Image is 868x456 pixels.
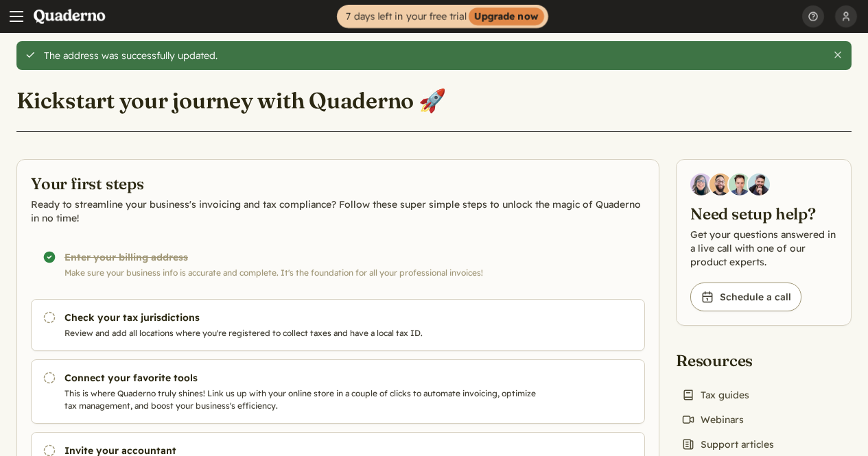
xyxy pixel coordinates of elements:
[690,283,801,311] a: Schedule a call
[748,173,770,195] img: Javier Rubio, DevRel at Quaderno
[16,86,447,115] h1: Kickstart your journey with Quaderno 🚀
[676,385,755,405] a: Tax guides
[729,173,751,195] img: Ivo Oltmans, Business Developer at Quaderno
[690,228,837,269] p: Get your questions answered in a live call with one of our product experts.
[64,327,541,339] p: Review and add all locations where you're registered to collect taxes and have a local tax ID.
[31,173,645,195] h2: Your first steps
[832,49,843,60] button: Close this alert
[676,350,780,372] h2: Resources
[709,173,731,195] img: Jairo Fumero, Account Executive at Quaderno
[676,435,779,454] a: Support articles
[64,311,541,324] h3: Check your tax jurisdictions
[31,197,645,225] p: Ready to streamline your business's invoicing and tax compliance? Follow these super simple steps...
[676,410,749,429] a: Webinars
[469,8,544,25] strong: Upgrade now
[64,387,541,412] p: This is where Quaderno truly shines! Link us up with your online store in a couple of clicks to a...
[337,5,548,28] a: 7 days left in your free trialUpgrade now
[31,359,645,424] a: Connect your favorite tools This is where Quaderno truly shines! Link us up with your online stor...
[690,204,837,225] h2: Need setup help?
[44,49,822,62] div: The address was successfully updated.
[690,173,712,195] img: Diana Carrasco, Account Executive at Quaderno
[64,371,541,385] h3: Connect your favorite tools
[31,299,645,351] a: Check your tax jurisdictions Review and add all locations where you're registered to collect taxe...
